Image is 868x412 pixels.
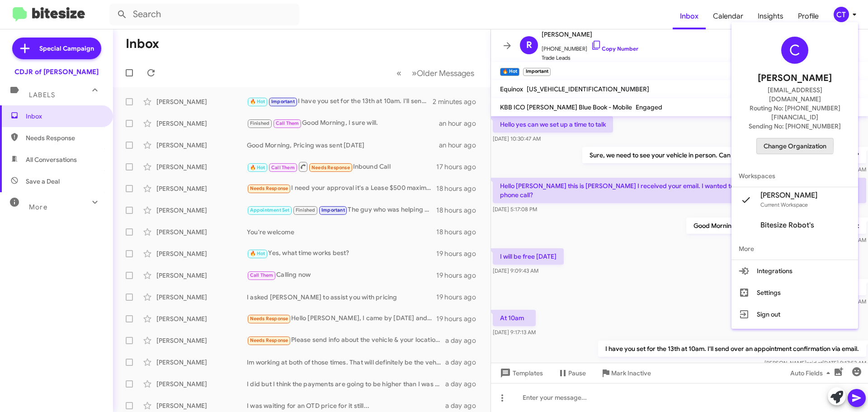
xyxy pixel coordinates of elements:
[756,138,834,154] button: Change Organization
[742,104,847,122] span: Routing No: [PHONE_NUMBER][FINANCIAL_ID]
[749,122,841,131] span: Sending No: [PHONE_NUMBER]
[760,191,817,200] span: [PERSON_NAME]
[760,221,814,230] span: Bitesize Robot's
[731,260,858,282] button: Integrations
[760,201,808,208] span: Current Workspace
[731,165,858,187] span: Workspaces
[758,71,832,85] span: [PERSON_NAME]
[781,37,808,64] div: C
[731,303,858,325] button: Sign out
[731,238,858,260] span: More
[742,85,847,104] span: [EMAIL_ADDRESS][DOMAIN_NAME]
[731,282,858,303] button: Settings
[764,138,826,154] span: Change Organization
